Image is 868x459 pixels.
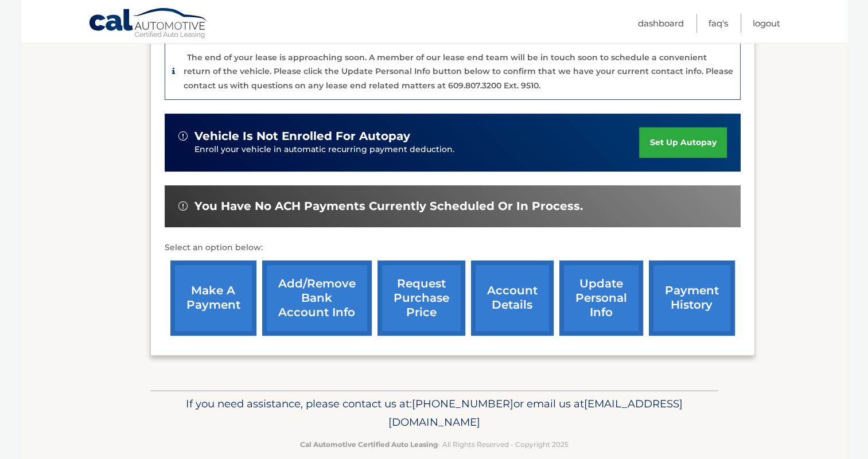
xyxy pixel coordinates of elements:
[300,440,438,449] strong: Cal Automotive Certified Auto Leasing
[753,14,780,33] a: Logout
[158,395,711,431] p: If you need assistance, please contact us at: or email us at
[262,260,372,336] a: Add/Remove bank account info
[88,7,209,41] a: Cal Automotive
[194,129,410,143] span: vehicle is not enrolled for autopay
[649,260,735,336] a: payment history
[559,260,643,336] a: update personal info
[377,260,465,336] a: request purchase price
[639,127,726,158] a: set up autopay
[194,143,640,156] p: Enroll your vehicle in automatic recurring payment deduction.
[178,201,188,211] img: alert-white.svg
[165,241,741,255] p: Select an option below:
[709,14,728,33] a: FAQ's
[194,199,583,213] span: You have no ACH payments currently scheduled or in process.
[170,260,256,336] a: make a payment
[184,52,733,91] p: The end of your lease is approaching soon. A member of our lease end team will be in touch soon t...
[412,397,513,410] span: [PHONE_NUMBER]
[158,438,711,450] p: - All Rights Reserved - Copyright 2025
[471,260,554,336] a: account details
[638,14,684,33] a: Dashboard
[178,131,188,141] img: alert-white.svg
